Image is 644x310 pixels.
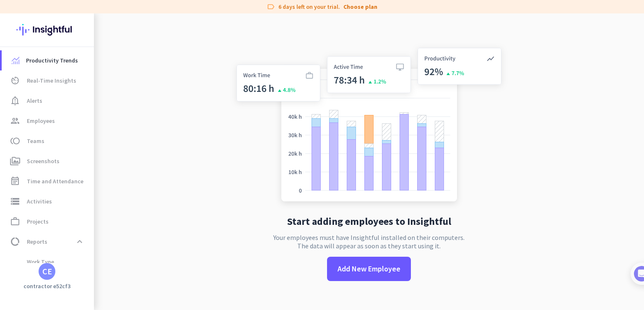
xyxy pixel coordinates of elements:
[10,176,20,186] i: event_note
[273,233,465,250] p: Your employees must have Insightful installed on their computers. The data will appear as soon as...
[12,57,19,64] img: menu-item
[10,76,20,86] i: av_timer
[16,13,78,46] img: Insightful logo
[10,116,20,126] i: group
[10,216,20,227] i: work_outline
[2,252,94,272] a: Work Type
[27,237,47,247] span: Reports
[27,216,49,227] span: Projects
[42,267,52,276] div: CE
[2,191,94,211] a: storageActivities
[2,171,94,191] a: event_noteTime and Attendance
[2,50,94,70] a: menu-itemProductivity Trends
[230,43,508,210] img: no-search-results
[26,55,78,65] span: Productivity Trends
[27,156,60,166] span: Screenshots
[8,252,54,272] span: Work Type
[2,232,94,252] a: data_usageReportsexpand_less
[72,234,87,249] button: expand_less
[27,176,83,186] span: Time and Attendance
[287,216,451,227] h2: Start adding employees to Insightful
[343,3,377,11] a: Choose plan
[27,116,55,126] span: Employees
[2,131,94,151] a: tollTeams
[10,237,20,247] i: data_usage
[2,211,94,232] a: work_outlineProjects
[327,257,411,281] button: Add New Employee
[27,76,76,86] span: Real-Time Insights
[2,91,94,111] a: notification_importantAlerts
[2,70,94,91] a: av_timerReal-Time Insights
[27,196,52,206] span: Activities
[338,263,400,274] span: Add New Employee
[10,136,20,146] i: toll
[267,3,275,11] i: label
[27,96,42,106] span: Alerts
[2,111,94,131] a: groupEmployees
[10,196,20,206] i: storage
[10,156,20,166] i: perm_media
[10,96,20,106] i: notification_important
[2,151,94,171] a: perm_mediaScreenshots
[27,136,44,146] span: Teams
